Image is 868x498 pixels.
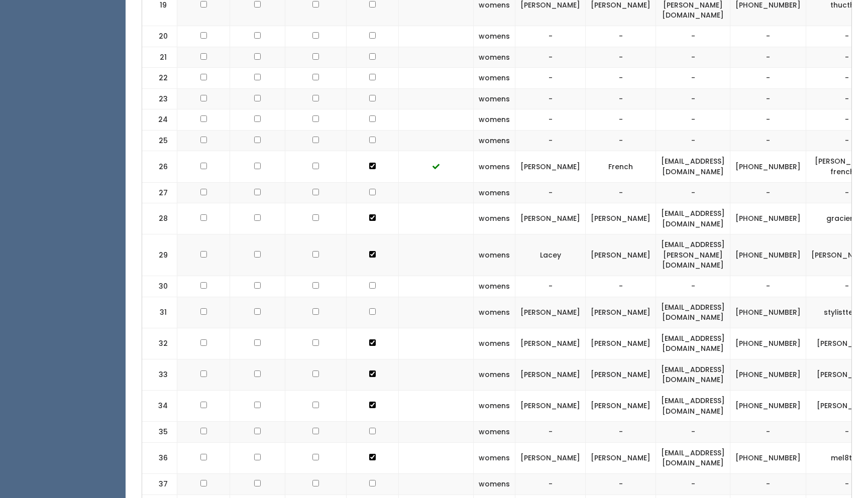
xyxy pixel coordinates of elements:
[656,151,730,182] td: [EMAIL_ADDRESS][DOMAIN_NAME]
[142,88,177,109] td: 23
[586,328,656,359] td: [PERSON_NAME]
[656,297,730,328] td: [EMAIL_ADDRESS][DOMAIN_NAME]
[730,234,806,276] td: [PHONE_NUMBER]
[142,182,177,203] td: 27
[474,151,515,182] td: womens
[142,151,177,182] td: 26
[586,359,656,390] td: [PERSON_NAME]
[730,473,806,494] td: -
[586,151,656,182] td: French
[515,109,586,131] td: -
[656,442,730,473] td: [EMAIL_ADDRESS][DOMAIN_NAME]
[142,297,177,328] td: 31
[474,130,515,151] td: womens
[586,234,656,276] td: [PERSON_NAME]
[474,422,515,443] td: womens
[142,26,177,47] td: 20
[730,297,806,328] td: [PHONE_NUMBER]
[730,26,806,47] td: -
[656,26,730,47] td: -
[730,109,806,131] td: -
[142,68,177,89] td: 22
[515,391,586,422] td: [PERSON_NAME]
[474,26,515,47] td: womens
[656,109,730,131] td: -
[142,276,177,297] td: 30
[730,182,806,203] td: -
[474,359,515,390] td: womens
[142,203,177,234] td: 28
[142,391,177,422] td: 34
[656,328,730,359] td: [EMAIL_ADDRESS][DOMAIN_NAME]
[656,130,730,151] td: -
[586,68,656,89] td: -
[656,182,730,203] td: -
[515,442,586,473] td: [PERSON_NAME]
[515,276,586,297] td: -
[474,68,515,89] td: womens
[515,88,586,109] td: -
[515,473,586,494] td: -
[730,68,806,89] td: -
[586,276,656,297] td: -
[474,391,515,422] td: womens
[730,359,806,390] td: [PHONE_NUMBER]
[586,442,656,473] td: [PERSON_NAME]
[142,442,177,473] td: 36
[730,391,806,422] td: [PHONE_NUMBER]
[474,276,515,297] td: womens
[515,359,586,390] td: [PERSON_NAME]
[142,47,177,68] td: 21
[656,234,730,276] td: [EMAIL_ADDRESS][PERSON_NAME][DOMAIN_NAME]
[656,276,730,297] td: -
[730,151,806,182] td: [PHONE_NUMBER]
[515,68,586,89] td: -
[730,442,806,473] td: [PHONE_NUMBER]
[142,422,177,443] td: 35
[656,203,730,234] td: [EMAIL_ADDRESS][DOMAIN_NAME]
[474,203,515,234] td: womens
[515,47,586,68] td: -
[474,88,515,109] td: womens
[730,88,806,109] td: -
[515,130,586,151] td: -
[656,88,730,109] td: -
[586,182,656,203] td: -
[142,473,177,494] td: 37
[586,109,656,131] td: -
[586,473,656,494] td: -
[142,234,177,276] td: 29
[474,297,515,328] td: womens
[515,203,586,234] td: [PERSON_NAME]
[142,328,177,359] td: 32
[656,47,730,68] td: -
[730,130,806,151] td: -
[656,359,730,390] td: [EMAIL_ADDRESS][DOMAIN_NAME]
[586,47,656,68] td: -
[730,203,806,234] td: [PHONE_NUMBER]
[586,203,656,234] td: [PERSON_NAME]
[730,276,806,297] td: -
[474,109,515,131] td: womens
[474,473,515,494] td: womens
[586,391,656,422] td: [PERSON_NAME]
[586,297,656,328] td: [PERSON_NAME]
[656,68,730,89] td: -
[515,328,586,359] td: [PERSON_NAME]
[474,328,515,359] td: womens
[515,26,586,47] td: -
[142,109,177,131] td: 24
[730,422,806,443] td: -
[142,359,177,390] td: 33
[515,151,586,182] td: [PERSON_NAME]
[656,391,730,422] td: [EMAIL_ADDRESS][DOMAIN_NAME]
[515,182,586,203] td: -
[730,328,806,359] td: [PHONE_NUMBER]
[142,130,177,151] td: 25
[586,130,656,151] td: -
[656,422,730,443] td: -
[515,234,586,276] td: Lacey
[586,88,656,109] td: -
[515,422,586,443] td: -
[730,47,806,68] td: -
